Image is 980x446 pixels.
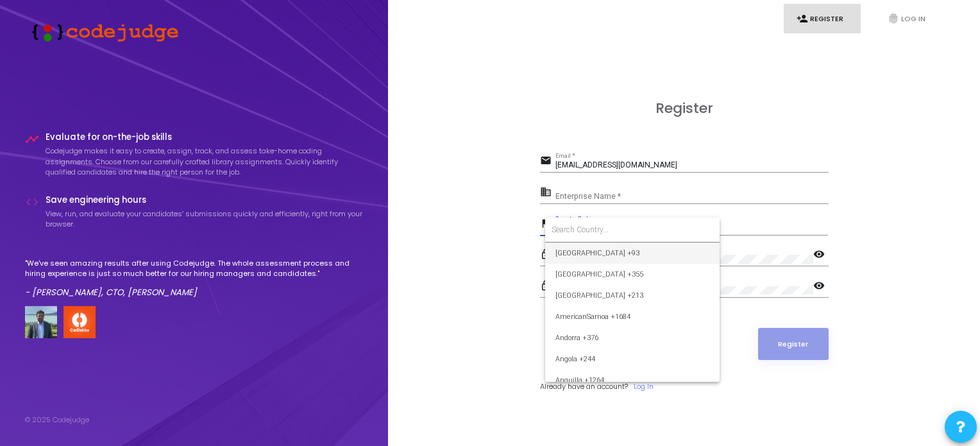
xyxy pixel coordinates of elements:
[555,264,709,285] span: [GEOGRAPHIC_DATA] +355
[552,224,713,236] input: Search Country...
[555,370,709,391] span: Anguilla +1264
[555,243,709,264] span: [GEOGRAPHIC_DATA] +93
[555,348,709,370] span: Angola +244
[555,306,709,327] span: AmericanSamoa +1684
[555,327,709,348] span: Andorra +376
[555,285,709,306] span: [GEOGRAPHIC_DATA] +213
